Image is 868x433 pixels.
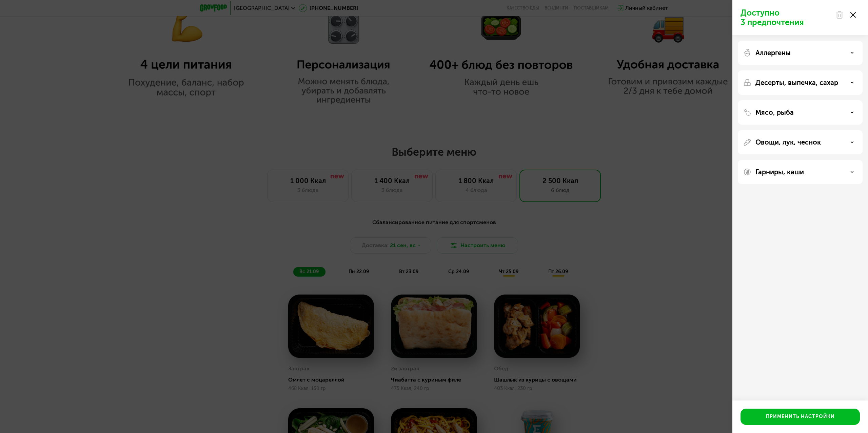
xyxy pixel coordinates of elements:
[755,49,791,57] p: Аллергены
[755,168,804,176] p: Гарниры, каши
[755,138,821,146] p: Овощи, лук, чеснок
[755,79,838,87] p: Десерты, выпечка, сахар
[741,409,860,425] button: Применить настройки
[766,413,835,420] div: Применить настройки
[755,108,794,116] p: Мясо, рыба
[741,8,831,27] p: Доступно 3 предпочтения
